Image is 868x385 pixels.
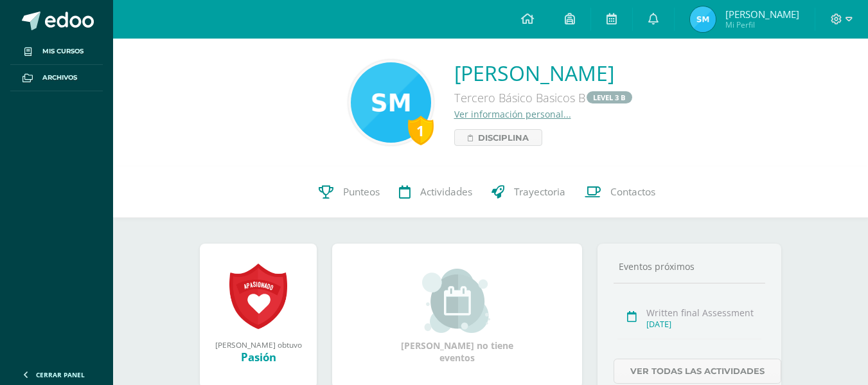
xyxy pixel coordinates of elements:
[389,166,482,218] a: Actividades
[213,339,304,350] div: [PERSON_NAME] obtuvo
[646,319,761,330] div: [DATE]
[36,370,85,379] span: Cerrar panel
[10,65,103,91] a: Archivos
[454,59,633,87] a: [PERSON_NAME]
[690,6,716,32] img: 7d9fef2686db4f4462c1df3dacd9a05d.png
[725,8,799,21] span: [PERSON_NAME]
[454,108,571,120] a: Ver información personal...
[482,166,575,218] a: Trayectoria
[646,307,761,319] div: Written final Assessment
[351,62,431,143] img: fb070f3af256a28ed52e0c3e884f2198.png
[454,87,633,108] div: Tercero Básico Basicos B
[42,46,84,57] span: Mis cursos
[575,166,665,218] a: Contactos
[454,129,542,146] a: Disciplina
[514,186,565,199] span: Trayectoria
[587,91,632,103] a: LEVEL 3 B
[42,73,77,83] span: Archivos
[478,130,529,145] span: Disciplina
[725,19,799,30] span: Mi Perfil
[10,39,103,65] a: Mis cursos
[614,260,765,273] div: Eventos próximos
[422,269,492,333] img: event_small.png
[213,350,304,364] div: Pasión
[309,166,389,218] a: Punteos
[420,186,472,199] span: Actividades
[393,269,522,364] div: [PERSON_NAME] no tiene eventos
[343,186,380,199] span: Punteos
[614,359,781,384] a: Ver todas las actividades
[610,186,655,199] span: Contactos
[408,116,434,145] div: 1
